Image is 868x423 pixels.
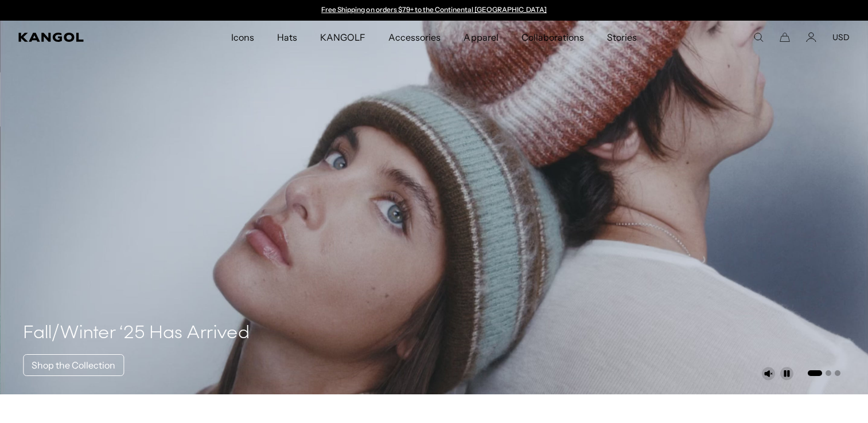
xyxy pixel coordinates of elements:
[231,21,254,54] span: Icons
[23,354,124,376] a: Shop the Collection
[832,32,850,42] button: USD
[452,21,509,54] a: Apparel
[321,5,547,14] a: Free Shipping on orders $79+ to the Continental [GEOGRAPHIC_DATA]
[316,6,552,15] div: 1 of 2
[780,367,793,381] button: Pause
[521,21,584,54] span: Collaborations
[277,21,297,54] span: Hats
[309,21,377,54] a: KANGOLF
[510,21,595,54] a: Collaborations
[607,21,637,54] span: Stories
[807,368,840,377] ul: Select a slide to show
[220,21,266,54] a: Icons
[464,21,498,54] span: Apparel
[316,6,552,15] div: Announcement
[388,21,441,54] span: Accessories
[266,21,309,54] a: Hats
[377,21,452,54] a: Accessories
[826,370,831,376] button: Go to slide 2
[23,322,250,345] h4: Fall/Winter ‘25 Has Arrived
[595,21,648,54] a: Stories
[320,21,365,54] span: KANGOLF
[808,370,822,376] button: Go to slide 1
[316,6,552,15] slideshow-component: Announcement bar
[753,32,764,42] summary: Search here
[806,32,816,42] a: Account
[761,367,775,381] button: Unmute
[780,32,790,42] button: Cart
[18,33,153,42] a: Kangol
[835,370,840,376] button: Go to slide 3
